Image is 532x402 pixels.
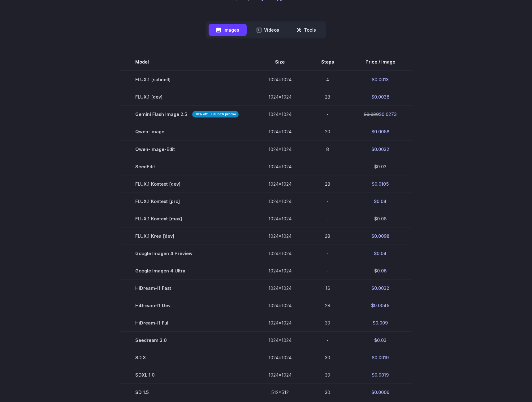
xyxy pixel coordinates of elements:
[120,297,253,314] td: HiDream-I1 Dev
[349,88,412,106] td: $0.0038
[120,175,253,192] td: FLUX.1 Kontext [dev]
[120,227,253,245] td: FLUX.1 Krea [dev]
[306,366,349,384] td: 30
[349,314,412,331] td: $0.009
[349,140,412,158] td: $0.0032
[349,349,412,366] td: $0.0019
[349,71,412,88] td: $0.0013
[120,192,253,210] td: FLUX.1 Kontext [pro]
[349,245,412,262] td: $0.04
[349,175,412,192] td: $0.0105
[120,332,253,349] td: Seedream 3.0
[253,245,306,262] td: 1024x1024
[306,88,349,106] td: 28
[364,112,379,117] s: $0.039
[349,384,412,401] td: $0.0006
[306,210,349,227] td: -
[120,88,253,106] td: FLUX.1 [dev]
[253,210,306,227] td: 1024x1024
[306,71,349,88] td: 4
[249,24,287,36] button: Videos
[306,106,349,123] td: -
[253,279,306,297] td: 1024x1024
[253,192,306,210] td: 1024x1024
[120,123,253,140] td: Qwen-Image
[120,384,253,401] td: SD 1.5
[253,297,306,314] td: 1024x1024
[349,262,412,279] td: $0.06
[120,158,253,175] td: SeedEdit
[253,227,306,245] td: 1024x1024
[120,279,253,297] td: HiDream-I1 Fast
[289,24,323,36] button: Tools
[306,314,349,331] td: 30
[253,158,306,175] td: 1024x1024
[253,349,306,366] td: 1024x1024
[120,314,253,331] td: HiDream-I1 Full
[306,262,349,279] td: -
[120,349,253,366] td: SD 3
[120,71,253,88] td: FLUX.1 [schnell]
[253,71,306,88] td: 1024x1024
[135,111,239,118] span: Gemini Flash Image 2.5
[306,158,349,175] td: -
[253,262,306,279] td: 1024x1024
[349,227,412,245] td: $0.0098
[253,140,306,158] td: 1024x1024
[306,245,349,262] td: -
[306,297,349,314] td: 28
[349,53,412,71] th: Price / Image
[306,123,349,140] td: 20
[349,106,412,123] td: $0.0273
[253,123,306,140] td: 1024x1024
[120,245,253,262] td: Google Imagen 4 Preview
[120,366,253,384] td: SDXL 1.0
[253,175,306,192] td: 1024x1024
[306,279,349,297] td: 16
[120,140,253,158] td: Qwen-Image-Edit
[306,349,349,366] td: 30
[306,53,349,71] th: Steps
[253,314,306,331] td: 1024x1024
[253,332,306,349] td: 1024x1024
[349,332,412,349] td: $0.03
[349,366,412,384] td: $0.0019
[253,366,306,384] td: 1024x1024
[253,106,306,123] td: 1024x1024
[306,175,349,192] td: 28
[349,297,412,314] td: $0.0045
[253,384,306,401] td: 512x512
[306,384,349,401] td: 30
[306,192,349,210] td: -
[209,24,247,36] button: Images
[349,279,412,297] td: $0.0032
[253,53,306,71] th: Size
[306,332,349,349] td: -
[120,262,253,279] td: Google Imagen 4 Ultra
[120,210,253,227] td: FLUX.1 Kontext [max]
[349,192,412,210] td: $0.04
[349,158,412,175] td: $0.03
[349,210,412,227] td: $0.08
[349,123,412,140] td: $0.0058
[306,140,349,158] td: 8
[306,227,349,245] td: 28
[120,53,253,71] th: Model
[192,111,239,117] strong: 30% off - Launch promo
[253,88,306,106] td: 1024x1024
